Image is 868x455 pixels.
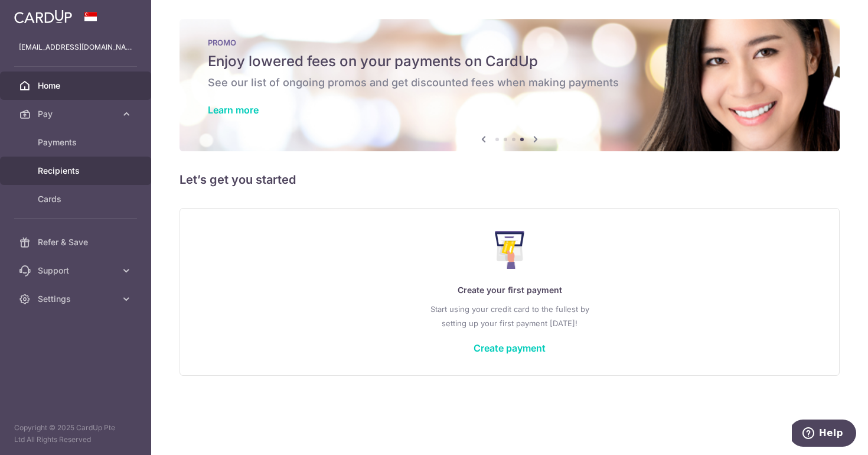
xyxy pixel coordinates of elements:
[474,342,546,354] a: Create payment
[14,9,72,24] img: CardUp
[208,52,811,71] h5: Enjoy lowered fees on your payments on CardUp
[208,104,259,116] a: Learn more
[38,165,116,177] span: Recipients
[38,193,116,205] span: Cards
[495,231,525,269] img: Make Payment
[38,265,116,277] span: Support
[38,108,116,120] span: Pay
[180,170,840,189] h5: Let’s get you started
[38,236,116,248] span: Refer & Save
[38,293,116,305] span: Settings
[19,41,132,53] p: [EMAIL_ADDRESS][DOMAIN_NAME]
[792,420,856,449] iframe: Opens a widget where you can find more information
[208,76,811,90] h6: See our list of ongoing promos and get discounted fees when making payments
[180,19,840,151] img: Latest Promos banner
[38,136,116,148] span: Payments
[204,302,815,330] p: Start using your credit card to the fullest by setting up your first payment [DATE]!
[38,80,116,92] span: Home
[204,283,815,297] p: Create your first payment
[208,38,811,47] p: PROMO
